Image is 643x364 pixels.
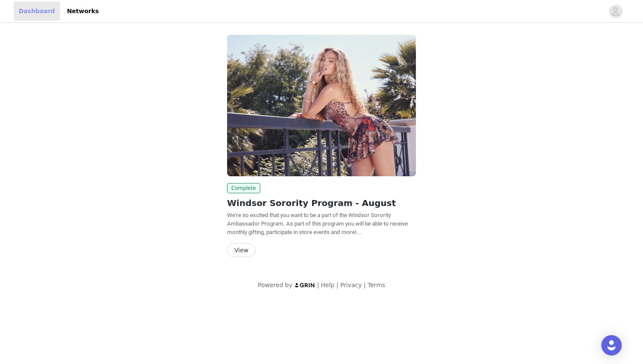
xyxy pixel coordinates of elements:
[321,282,335,288] a: Help
[340,282,362,288] a: Privacy
[258,282,292,288] span: Powered by
[227,197,416,209] h2: Windsor Sorority Program - August
[227,247,256,254] a: View
[317,282,319,288] span: |
[14,2,60,21] a: Dashboard
[227,243,256,257] button: View
[336,282,339,288] span: |
[294,282,316,288] img: logo
[612,5,620,18] div: avatar
[227,212,408,235] span: We're so excited that you want to be a part of the Windsor Sorority Ambassador Program. As part o...
[227,35,416,176] img: Windsor
[601,335,622,356] div: Open Intercom Messenger
[62,2,104,21] a: Networks
[227,183,260,193] span: Complete
[367,282,385,288] a: Terms
[364,282,366,288] span: |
